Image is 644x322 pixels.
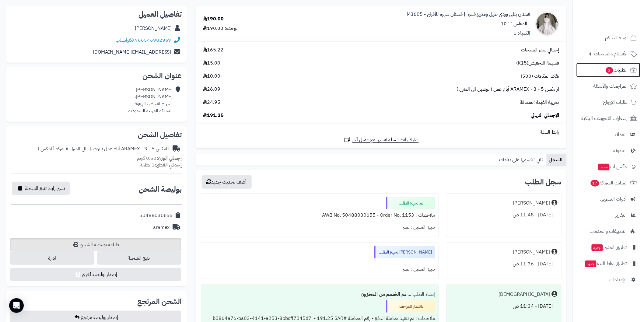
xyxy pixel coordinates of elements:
span: ضريبة القيمة المضافة [520,99,559,106]
h2: عنوان الشحن [11,72,182,79]
div: رابط السلة [198,129,564,136]
span: تطبيق نقاط البيع [585,259,627,268]
a: طباعة بوليصة الشحن [10,238,181,251]
a: أدوات التسويق [576,192,640,206]
a: التطبيقات والخدمات [576,224,640,239]
a: إشعارات التحويلات البنكية [576,111,640,126]
a: تطبيق المتجرجديد [576,240,640,255]
span: المراجعات والأسئلة [593,82,628,90]
div: [PERSON_NAME] [PERSON_NAME]، الحزام الاخضر، الهفوف المملكة العربية السعودية [128,86,173,114]
span: جديد [592,244,603,251]
span: الإجمالي النهائي [531,112,559,119]
div: تم تجهيز الطلب [386,197,435,209]
h2: الشحن المرتجع [137,298,182,305]
a: واتساب [116,37,134,44]
a: المراجعات والأسئلة [576,79,640,93]
a: ادارة [10,251,94,265]
button: نسخ رابط تتبع الشحنة [12,182,70,195]
div: [PERSON_NAME] [513,200,550,207]
a: السجل [547,154,566,166]
span: نسخ رابط تتبع الشحنة [25,185,65,192]
a: التقارير [576,208,640,222]
a: السلات المتروكة17 [576,176,640,190]
a: [PERSON_NAME] [135,25,172,32]
span: طلبات الإرجاع [603,98,628,107]
a: لوحة التحكم [576,30,640,45]
a: فستان بناتي وردي بذيل وتطريز فضي | فستان سهرة للأفراح - M3605 [407,11,530,18]
span: السلات المتروكة [590,179,628,187]
span: أدوات التسويق [600,195,627,203]
span: 17 [591,180,599,187]
button: إصدار بوليصة أخرى [10,268,181,281]
div: [DATE] - 11:48 ص [450,209,558,221]
span: الطلبات [605,66,628,74]
div: الوحدة: 190.00 [203,25,239,32]
small: - المقاس : : 10 [501,20,530,27]
div: [DATE] - 11:36 ص [450,258,558,270]
button: أضف تحديث جديد [202,175,252,189]
div: تنبيه العميل : نعم [205,263,435,275]
small: 0.50 كجم [137,155,182,162]
div: 50488030655 [139,212,173,219]
a: الطلبات2 [576,63,640,77]
span: التطبيقات والخدمات [590,227,627,236]
span: قسيمة التخفيض(K15) [516,60,559,67]
span: الإعدادات [610,275,627,284]
h2: تفاصيل الشحن [11,131,182,138]
a: المدونة [576,143,640,158]
span: العملاء [615,130,627,139]
div: [DATE] - 11:34 ص [450,300,558,312]
span: المدونة [614,146,627,155]
div: تنبيه العميل : نعم [205,221,435,233]
a: الإعدادات [576,272,640,287]
div: [PERSON_NAME] [513,249,550,256]
h2: بوليصة الشحن [139,186,182,193]
small: 1 قطعة [140,161,182,169]
strong: إجمالي القطع: [155,161,182,169]
span: إشعارات التحويلات البنكية [582,114,628,123]
span: وآتس آب [598,163,627,171]
span: ارامكس ARAMEX - 3 - 5 أيام عمل ( توصيل الى المنزل ) [457,86,559,93]
span: جديد [598,164,610,170]
a: 966546982969 [135,37,171,44]
div: ارامكس ARAMEX - 3 - 5 أيام عمل ( توصيل الى المنزل ) [38,145,170,152]
a: العملاء [576,127,640,142]
span: إجمالي سعر المنتجات [521,47,559,54]
div: 190.00 [203,16,224,23]
span: جديد [585,261,597,267]
span: -10.00 [203,73,222,80]
div: ملاحظات : AWB No. 50488030655 - Order No. 1153 [205,209,435,221]
span: 165.22 [203,47,224,54]
div: [PERSON_NAME] تجهيز الطلب [374,246,435,258]
span: 26.09 [203,86,221,93]
span: 2 [606,67,613,74]
h2: تفاصيل العميل [11,11,182,18]
a: شارك رابط السلة نفسها مع عميل آخر [344,136,419,143]
div: [DEMOGRAPHIC_DATA] [499,291,550,298]
span: نقاط المكافآت (500) [521,73,559,80]
span: -15.00 [203,60,222,67]
a: طلبات الإرجاع [576,95,640,110]
a: تابي : قسمها على دفعات [497,154,547,166]
h3: سجل الطلب [525,178,562,186]
img: 1756220418-413A5139-90x90.jpeg [535,12,559,36]
div: aramex [153,224,170,231]
a: [EMAIL_ADDRESS][DOMAIN_NAME] [93,48,171,56]
b: تم الخصم من المخزون [361,291,406,298]
span: ( شركة أرامكس ) [38,145,67,152]
span: الأقسام والمنتجات [594,50,628,58]
span: لوحة التحكم [605,33,628,42]
span: 24.95 [203,99,221,106]
div: Open Intercom Messenger [9,298,24,313]
span: شارك رابط السلة نفسها مع عميل آخر [352,136,419,143]
span: تطبيق المتجر [591,243,627,252]
span: التقارير [615,211,627,219]
a: تطبيق نقاط البيعجديد [576,256,640,271]
a: تتبع الشحنة [97,251,181,265]
a: وآتس آبجديد [576,159,640,174]
div: الكمية: 1 [514,30,530,37]
div: إنشاء الطلب .... [205,289,435,300]
div: بانتظار المراجعة [386,300,435,313]
strong: إجمالي الوزن: [156,155,182,162]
